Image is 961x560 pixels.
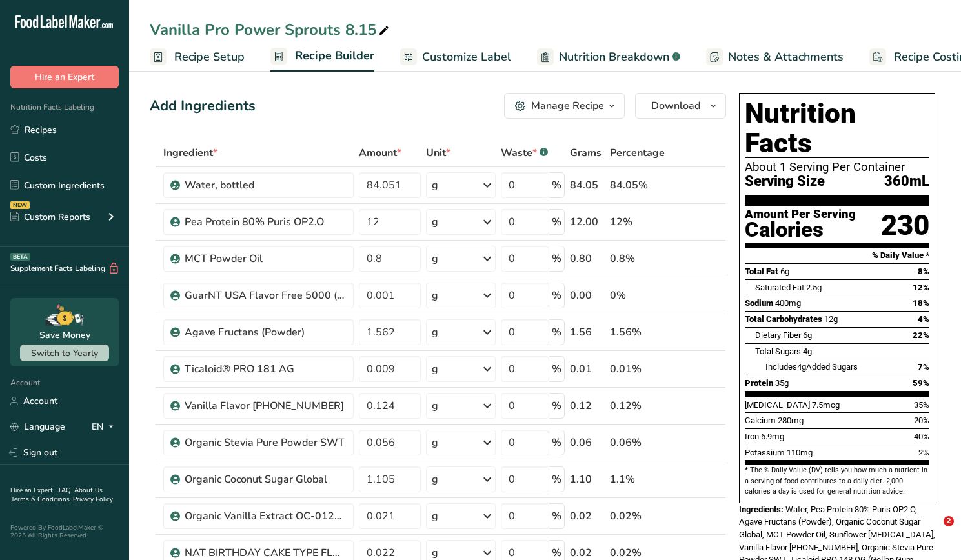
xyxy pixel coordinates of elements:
[775,378,789,388] span: 35g
[917,516,948,547] iframe: Intercom live chat
[918,448,929,457] span: 2%
[803,346,812,356] span: 4g
[824,314,838,324] span: 12g
[432,214,438,230] div: g
[570,508,605,524] div: 0.02
[610,398,665,414] div: 0.12%
[914,432,929,441] span: 40%
[745,465,929,497] section: * The % Daily Value (DV) tells you how much a nutrient in a serving of food contributes to a dail...
[432,398,438,414] div: g
[806,283,822,292] span: 2.5g
[432,251,438,266] div: g
[765,362,858,372] span: Includes Added Sugars
[635,93,726,119] button: Download
[185,288,346,303] div: GuarNT USA Flavor Free 5000 (Guar Gum)
[610,214,665,230] div: 12%
[185,251,346,266] div: MCT Powder Oil
[745,415,776,425] span: Calcium
[745,161,929,174] div: About 1 Serving Per Container
[913,283,929,292] span: 12%
[778,415,804,425] span: 280mg
[295,47,374,65] span: Recipe Builder
[570,177,605,193] div: 84.05
[432,435,438,450] div: g
[610,145,665,161] span: Percentage
[537,43,680,72] a: Nutrition Breakdown
[59,486,74,495] a: FAQ .
[270,41,374,72] a: Recipe Builder
[881,208,929,243] div: 230
[570,288,605,303] div: 0.00
[92,419,119,435] div: EN
[570,472,605,487] div: 1.10
[185,435,346,450] div: Organic Stevia Pure Powder SWT
[918,266,929,276] span: 8%
[185,325,346,340] div: Agave Fructans (Powder)
[150,95,256,117] div: Add Ingredients
[570,398,605,414] div: 0.12
[20,345,109,361] button: Switch to Yearly
[570,145,602,161] span: Grams
[745,432,759,441] span: Iron
[163,145,217,161] span: Ingredient
[651,98,700,114] span: Download
[610,361,665,377] div: 0.01%
[745,174,825,190] span: Serving Size
[185,214,346,230] div: Pea Protein 80% Puris OP2.O
[913,298,929,308] span: 18%
[884,174,929,190] span: 360mL
[914,415,929,425] span: 20%
[914,400,929,410] span: 35%
[10,66,119,88] button: Hire an Expert
[610,288,665,303] div: 0%
[745,208,856,221] div: Amount Per Serving
[150,18,392,41] div: Vanilla Pro Power Sprouts 8.15
[559,48,669,66] span: Nutrition Breakdown
[706,43,844,72] a: Notes & Attachments
[504,93,625,119] button: Manage Recipe
[755,346,801,356] span: Total Sugars
[426,145,450,161] span: Unit
[745,378,773,388] span: Protein
[775,298,801,308] span: 400mg
[11,495,73,504] a: Terms & Conditions .
[570,214,605,230] div: 12.00
[918,314,929,324] span: 4%
[745,266,778,276] span: Total Fat
[185,361,346,377] div: Ticaloid® PRO 181 AG
[728,48,844,66] span: Notes & Attachments
[400,43,511,72] a: Customize Label
[745,99,929,158] h1: Nutrition Facts
[913,378,929,388] span: 59%
[359,145,401,161] span: Amount
[10,415,65,438] a: Language
[570,325,605,340] div: 1.56
[185,398,346,414] div: Vanilla Flavor [PHONE_NUMBER]
[570,435,605,450] div: 0.06
[755,330,801,340] span: Dietary Fiber
[185,177,346,193] div: Water, bottled
[610,472,665,487] div: 1.1%
[610,508,665,524] div: 0.02%
[432,472,438,487] div: g
[944,516,954,526] span: 2
[913,330,929,340] span: 22%
[745,298,773,308] span: Sodium
[745,221,856,239] div: Calories
[73,495,113,504] a: Privacy Policy
[10,524,119,539] div: Powered By FoodLabelMaker © 2025 All Rights Reserved
[739,505,784,514] span: Ingredients:
[174,48,245,66] span: Recipe Setup
[432,288,438,303] div: g
[610,177,665,193] div: 84.05%
[31,347,98,359] span: Switch to Yearly
[432,177,438,193] div: g
[570,361,605,377] div: 0.01
[745,448,785,457] span: Potassium
[787,448,813,457] span: 110mg
[610,435,665,450] div: 0.06%
[745,248,929,263] section: % Daily Value *
[432,361,438,377] div: g
[185,472,346,487] div: Organic Coconut Sugar Global
[432,508,438,524] div: g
